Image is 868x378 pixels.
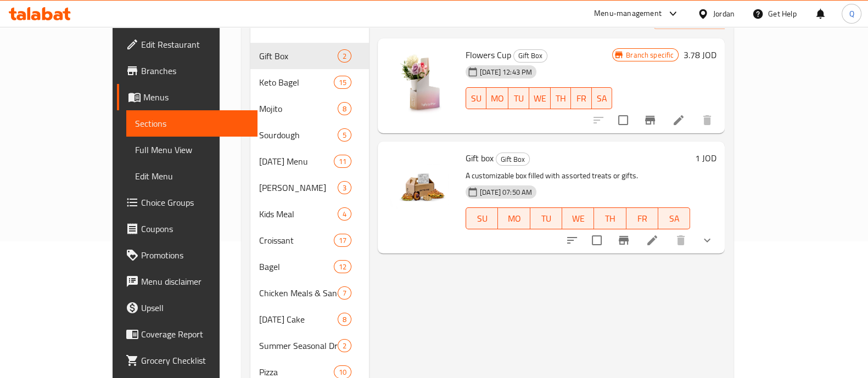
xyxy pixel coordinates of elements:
[387,47,457,117] img: Flowers Cup
[117,189,257,216] a: Choice Groups
[250,201,369,227] div: Kids Meal4
[598,211,621,227] span: TH
[594,7,662,20] div: Menu-management
[694,107,720,133] button: delete
[126,110,257,137] a: Sections
[713,8,735,20] div: Jordan
[117,321,257,347] a: Coverage Report
[502,211,525,227] span: MO
[334,367,351,377] span: 10
[646,234,659,247] a: Edit menu item
[259,339,338,352] span: Summer Seasonal Drinks
[117,295,257,321] a: Upsell
[694,227,720,253] button: show more
[250,69,369,95] div: Keto Bagel15
[585,229,608,252] span: Select to update
[259,128,338,142] span: Sourdough
[663,211,686,227] span: SA
[612,109,635,132] span: Select to update
[334,235,351,246] span: 17
[259,181,338,194] div: Bento Cakes
[334,77,351,88] span: 15
[596,91,608,106] span: SA
[621,50,678,60] span: Branch specific
[508,87,529,109] button: TU
[250,174,369,201] div: [PERSON_NAME]3
[259,76,334,89] span: Keto Bagel
[259,207,338,221] span: Kids Meal
[141,354,249,367] span: Grocery Checklist
[250,122,369,148] div: Sourdough5
[135,117,249,130] span: Sections
[338,181,351,194] div: items
[658,207,690,229] button: SA
[338,49,351,63] div: items
[141,38,249,51] span: Edit Restaurant
[135,170,249,183] span: Edit Menu
[475,67,536,77] span: [DATE] 12:43 PM
[514,49,547,62] span: Gift Box
[126,137,257,163] a: Full Menu View
[334,76,351,89] div: items
[471,91,482,106] span: SU
[338,339,351,352] div: items
[491,91,504,106] span: MO
[496,153,530,166] div: Gift Box
[250,253,369,280] div: Bagel12
[631,211,654,227] span: FR
[141,249,249,262] span: Promotions
[334,260,351,273] div: items
[259,260,334,273] span: Bagel
[334,262,351,272] span: 12
[530,207,562,229] button: TU
[498,207,530,229] button: MO
[471,211,494,227] span: SU
[551,87,571,109] button: TH
[250,43,369,69] div: Gift Box2
[338,104,351,114] span: 8
[672,114,685,127] a: Edit menu item
[117,58,257,84] a: Branches
[668,227,694,253] button: delete
[466,87,486,109] button: SU
[250,95,369,122] div: Mojito8
[259,49,338,63] span: Gift Box
[338,314,351,325] span: 8
[849,8,854,20] span: Q
[338,130,351,140] span: 5
[466,150,494,166] span: Gift box
[466,207,498,229] button: SU
[683,47,716,63] h6: 3.78 JOD
[592,87,612,109] button: SA
[611,227,637,253] button: Branch-specific-item
[259,181,338,194] span: [PERSON_NAME]
[486,87,508,109] button: MO
[141,275,249,288] span: Menu disclaimer
[338,102,351,115] div: items
[259,286,338,300] span: Chicken Meals & Sandwiches
[626,207,658,229] button: FR
[250,306,369,332] div: [DATE] Cake8
[250,332,369,359] div: Summer Seasonal Drinks2
[141,222,249,235] span: Coupons
[259,313,338,326] div: Mother's Day Cake
[141,64,249,77] span: Branches
[141,301,249,314] span: Upsell
[334,155,351,168] div: items
[338,313,351,326] div: items
[338,207,351,221] div: items
[141,328,249,341] span: Coverage Report
[559,227,585,253] button: sort-choices
[259,234,334,247] div: Croissant
[259,102,338,115] span: Mojito
[513,49,547,63] div: Gift Box
[117,268,257,295] a: Menu disclaimer
[338,341,351,351] span: 2
[250,227,369,253] div: Croissant17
